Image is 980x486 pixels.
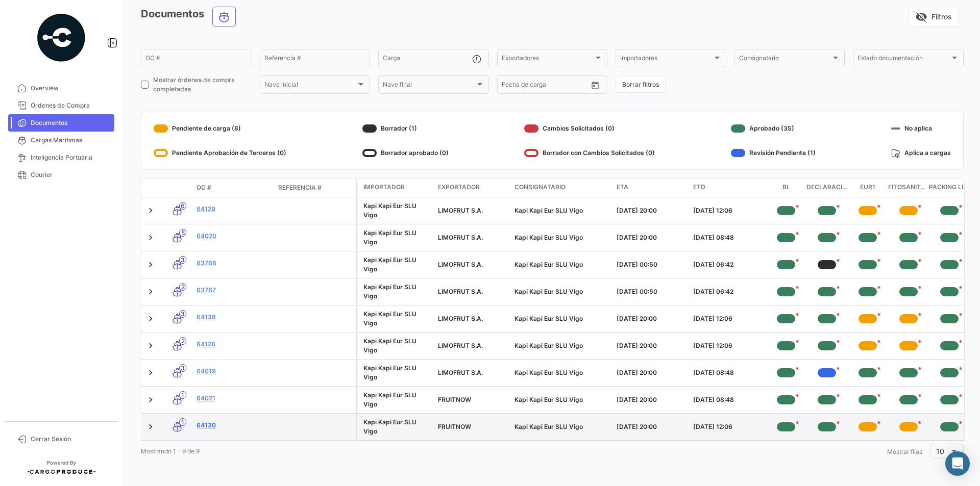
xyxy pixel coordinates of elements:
[514,207,583,214] span: Kapi Kapi Eur SLU Vigo
[197,204,270,214] a: 64129
[438,395,506,404] div: FRUITNOW
[197,421,270,430] a: 64130
[363,337,430,355] div: Kapi Kapi Eur SLU Vigo
[363,391,430,409] div: Kapi Kapi Eur SLU Vigo
[179,337,186,345] span: 2
[274,179,356,196] datatable-header-cell: Referencia #
[502,56,594,63] span: Exportadores
[766,178,806,197] datatable-header-cell: BL
[145,206,156,216] a: Expand/Collapse Row
[383,83,475,90] span: Nave final
[502,83,520,90] input: Desde
[617,206,685,215] div: [DATE] 20:00
[179,283,186,291] span: 2
[617,260,685,269] div: [DATE] 00:50
[141,447,200,455] span: Mostrando 1 - 9 de 9
[514,234,583,241] span: Kapi Kapi Eur SLU Vigo
[438,341,506,350] div: LIMOFRUT S.A.
[179,418,186,426] span: 1
[888,178,929,197] datatable-header-cell: Fitosanitario
[31,434,110,444] span: Cerrar Sesión
[693,341,762,350] div: [DATE] 12:06
[617,233,685,242] div: [DATE] 20:00
[362,145,449,161] div: Borrador aprobado (0)
[891,145,951,161] div: Aplica a cargas
[31,101,110,110] span: Órdenes de Compra
[739,56,831,63] span: Consignatario
[264,83,356,90] span: Nave inicial
[909,7,959,27] button: visibility_offFiltros
[514,342,583,349] span: Kapi Kapi Eur SLU Vigo
[731,145,816,161] div: Revisión Pendiente (1)
[197,394,270,403] a: 64021
[438,287,506,296] div: LIMOFRUT S.A.
[363,183,405,192] span: Importador
[617,287,685,296] div: [DATE] 00:50
[31,136,110,145] span: Cargas Marítimas
[31,170,110,180] span: Courier
[806,183,847,193] span: Declaraciones
[145,287,156,297] a: Expand/Collapse Row
[31,84,110,93] span: Overview
[438,314,506,323] div: LIMOFRUT S.A.
[357,178,434,197] datatable-header-cell: Importador
[693,260,762,269] div: [DATE] 06:42
[145,260,156,270] a: Expand/Collapse Row
[438,183,480,192] span: Exportador
[693,422,762,431] div: [DATE] 12:06
[141,7,239,27] h3: Documentos
[363,283,430,301] div: Kapi Kapi Eur SLU Vigo
[514,396,583,403] span: Kapi Kapi Eur SLU Vigo
[514,261,583,268] span: Kapi Kapi Eur SLU Vigo
[693,183,705,192] span: ETD
[179,364,186,372] span: 3
[179,229,186,237] span: 5
[162,184,192,192] datatable-header-cell: Modo de Transporte
[514,288,583,295] span: Kapi Kapi Eur SLU Vigo
[145,368,156,378] a: Expand/Collapse Row
[612,178,689,197] datatable-header-cell: ETA
[617,368,685,377] div: [DATE] 20:00
[154,145,286,161] div: Pendiente Aprobación de Terceros (0)
[693,206,762,215] div: [DATE] 12:06
[145,314,156,324] a: Expand/Collapse Row
[278,183,322,192] span: Referencia #
[915,11,927,23] span: visibility_off
[524,145,655,161] div: Borrador con Cambios Solicitados (0)
[8,166,114,184] a: Courier
[192,179,274,196] datatable-header-cell: OC #
[145,395,156,405] a: Expand/Collapse Row
[514,315,583,322] span: Kapi Kapi Eur SLU Vigo
[693,314,762,323] div: [DATE] 12:06
[510,178,612,197] datatable-header-cell: Consignatario
[438,206,506,215] div: LIMOFRUT S.A.
[197,259,270,268] a: 63768
[197,232,270,241] a: 64020
[888,183,929,193] span: Fitosanitario
[782,183,790,193] span: BL
[860,183,875,193] span: EUR1
[438,368,506,377] div: LIMOFRUT S.A.
[179,310,186,318] span: 3
[197,183,211,192] span: OC #
[197,340,270,349] a: 64128
[438,260,506,269] div: LIMOFRUT S.A.
[8,97,114,114] a: Órdenes de Compra
[524,120,655,137] div: Cambios Solicitados (0)
[857,56,949,63] span: Estado documentación
[929,183,970,193] span: Packing List
[145,422,156,432] a: Expand/Collapse Row
[31,153,110,162] span: Inteligencia Portuaria
[514,369,583,376] span: Kapi Kapi Eur SLU Vigo
[527,83,568,90] input: Hasta
[731,120,816,137] div: Aprobado (35)
[689,178,766,197] datatable-header-cell: ETD
[587,78,603,93] button: Open calendar
[620,56,712,63] span: Importadores
[806,178,847,197] datatable-header-cell: Declaraciones
[179,256,186,264] span: 3
[363,364,430,382] div: Kapi Kapi Eur SLU Vigo
[617,395,685,404] div: [DATE] 20:00
[153,75,251,94] span: Mostrar órdenes de compra completadas
[145,341,156,351] a: Expand/Collapse Row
